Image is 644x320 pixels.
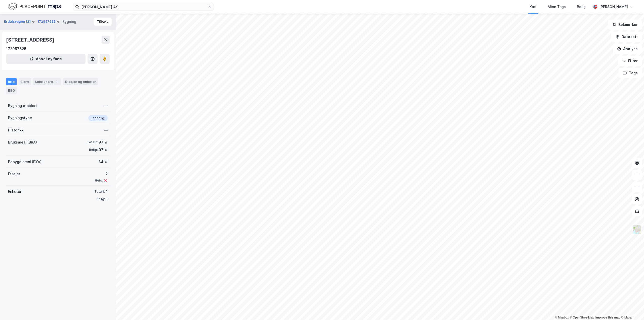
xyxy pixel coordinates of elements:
div: 1 [106,196,108,202]
div: ESG [6,87,17,94]
div: 2 [95,171,108,177]
img: Z [632,225,642,234]
iframe: Chat Widget [619,296,644,320]
div: — [104,127,108,133]
div: 1 [54,79,59,84]
div: Kontrollprogram for chat [619,296,644,320]
div: Eiere [19,78,31,85]
button: Tilbake [94,18,112,26]
div: Bruksareal (BRA) [8,139,37,145]
div: Bolig [577,4,586,10]
div: Info [6,78,17,85]
a: Improve this map [595,316,620,319]
div: Kart [530,4,537,10]
img: logo.f888ab2527a4732fd821a326f86c7f29.svg [8,2,61,11]
div: — [104,103,108,109]
div: Etasjer og enheter [65,79,96,84]
div: 97 ㎡ [99,139,108,145]
button: Filter [618,56,642,66]
div: Bygning [62,19,76,25]
button: Bokmerker [608,20,642,30]
div: Totalt: [87,140,98,144]
button: Åpne i ny fane [6,54,86,64]
button: 172957633 [37,19,57,24]
a: OpenStreetMap [570,316,594,319]
div: 1 [106,189,108,195]
div: Historikk [8,127,24,133]
div: Etasjer [8,171,20,177]
button: Erdalsvegen 121 [4,19,32,24]
div: 97 ㎡ [99,147,108,153]
div: Enheter [8,189,21,195]
button: Datasett [611,32,642,42]
a: Mapbox [555,316,569,319]
div: Bebygd areal (BYA) [8,159,42,165]
div: Leietakere [33,78,61,85]
div: Totalt: [94,190,105,194]
div: Heis: [95,179,103,183]
div: Bygningstype [8,115,32,121]
input: Søk på adresse, matrikkel, gårdeiere, leietakere eller personer [79,3,208,11]
div: 84 ㎡ [98,159,108,165]
button: Tags [619,68,642,78]
div: [PERSON_NAME] [599,4,628,10]
div: Bolig: [89,148,98,152]
div: 172957625 [6,46,26,52]
div: Bolig: [96,197,105,201]
div: Mine Tags [548,4,566,10]
button: Analyse [613,44,642,54]
div: [STREET_ADDRESS] [6,36,55,44]
div: Bygning etablert [8,103,37,109]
